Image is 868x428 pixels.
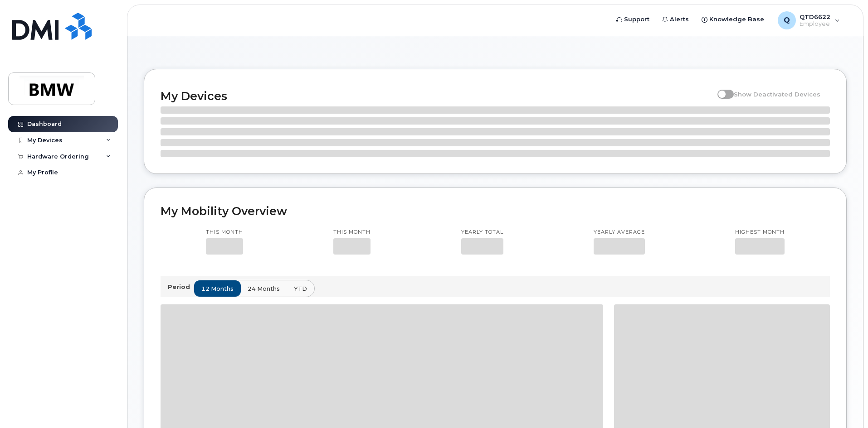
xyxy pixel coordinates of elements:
[594,229,645,236] p: Yearly average
[717,86,725,93] input: Show Deactivated Devices
[333,229,371,236] p: This month
[461,229,503,236] p: Yearly total
[735,229,785,236] p: Highest month
[734,91,820,98] span: Show Deactivated Devices
[161,204,830,218] h2: My Mobility Overview
[294,284,307,293] span: YTD
[168,283,194,291] p: Period
[206,229,243,236] p: This month
[248,284,280,293] span: 24 months
[161,89,713,103] h2: My Devices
